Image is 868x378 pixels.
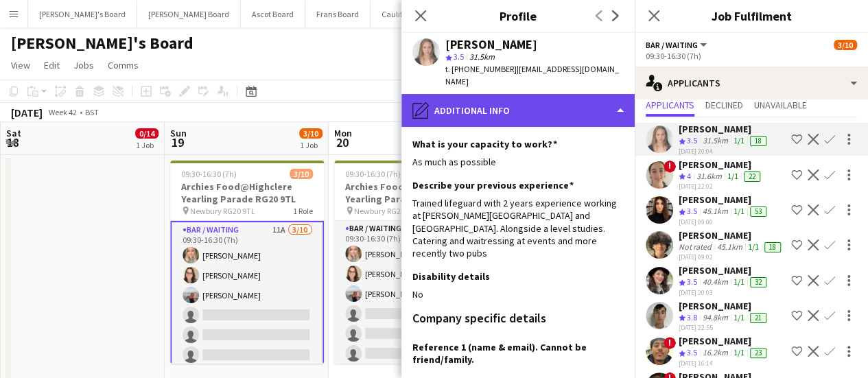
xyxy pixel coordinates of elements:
[334,161,488,364] app-job-card: 09:30-16:30 (7h)3/10Archies Food@Highclere Yearling Parade RG20 9TL Newbury RG20 9TL1 RoleBar / W...
[664,161,676,173] span: !
[687,276,697,287] span: 3.5
[181,169,237,179] span: 09:30-16:30 (7h)
[85,107,99,117] div: BST
[412,138,557,150] h3: What is your capacity to work?
[734,312,744,322] app-skills-label: 1/1
[168,134,187,150] span: 19
[371,1,455,27] button: Cauliflower Cards
[290,169,313,179] span: 3/10
[300,140,322,150] div: 1 Job
[445,64,517,74] span: t. [PHONE_NUMBER]
[137,1,241,27] button: [PERSON_NAME] Board
[679,241,714,252] div: Not rated
[454,51,464,62] span: 3.5
[679,252,784,261] div: [DATE] 09:02
[73,59,94,71] span: Jobs
[68,56,99,74] a: Jobs
[4,134,21,150] span: 18
[679,193,769,206] div: [PERSON_NAME]
[687,206,697,216] span: 3.5
[687,171,691,181] span: 4
[305,1,371,27] button: Frans Board
[445,64,619,86] span: | [EMAIL_ADDRESS][DOMAIN_NAME]
[135,128,159,139] span: 0/14
[687,312,697,322] span: 3.8
[679,300,769,312] div: [PERSON_NAME]
[401,7,635,25] h3: Profile
[679,147,769,156] div: [DATE] 20:04
[714,241,745,252] div: 45.1km
[679,182,763,191] div: [DATE] 22:02
[646,100,694,110] span: Applicants
[679,229,784,241] div: [PERSON_NAME]
[700,206,731,217] div: 45.1km
[679,158,763,171] div: [PERSON_NAME]
[679,288,769,297] div: [DATE] 20:03
[293,206,313,216] span: 1 Role
[635,7,868,25] h3: Job Fulfilment
[705,100,743,110] span: Declined
[679,359,769,368] div: [DATE] 16:14
[412,156,624,168] div: As much as possible
[170,180,324,205] h3: Archies Food@Highclere Yearling Parade RG20 9TL
[5,56,36,74] a: View
[170,161,324,364] app-job-card: 09:30-16:30 (7h)3/10Archies Food@Highclere Yearling Parade RG20 9TL Newbury RG20 9TL1 RoleBar / W...
[727,171,738,181] app-skills-label: 1/1
[11,59,30,71] span: View
[11,106,43,119] div: [DATE]
[108,59,139,71] span: Comms
[748,241,759,252] app-skills-label: 1/1
[679,335,769,347] div: [PERSON_NAME]
[750,313,766,323] div: 21
[332,134,352,150] span: 20
[734,135,744,145] app-skills-label: 1/1
[354,206,419,216] span: Newbury RG20 9TL
[412,312,546,324] h3: Company specific details
[694,171,725,182] div: 31.6km
[11,33,193,54] h1: [PERSON_NAME]'s Board
[412,270,490,283] h3: Disability details
[646,40,698,50] span: Bar / Waiting
[834,40,857,50] span: 3/10
[190,206,255,216] span: Newbury RG20 9TL
[45,107,80,117] span: Week 42
[28,1,137,27] button: [PERSON_NAME]'s Board
[734,276,744,287] app-skills-label: 1/1
[412,288,624,300] div: No
[412,179,574,191] h3: Describe your previous experience
[334,180,488,205] h3: Archies Food@Highclere Yearling Parade RG20 9TL
[170,127,187,139] span: Sun
[241,1,305,27] button: Ascot Board
[754,100,807,110] span: Unavailable
[734,347,744,357] app-skills-label: 1/1
[299,128,322,139] span: 3/10
[6,127,21,139] span: Sat
[646,51,857,61] div: 09:30-16:30 (7h)
[700,276,731,288] div: 40.4km
[679,123,769,135] div: [PERSON_NAME]
[700,135,731,147] div: 31.5km
[646,40,709,50] button: Bar / Waiting
[635,67,868,99] div: Applicants
[700,347,731,359] div: 16.2km
[334,127,352,139] span: Mon
[445,38,537,51] div: [PERSON_NAME]
[44,59,60,71] span: Edit
[679,323,769,332] div: [DATE] 22:55
[764,242,781,252] div: 18
[750,277,766,287] div: 32
[401,94,635,127] div: Additional info
[750,348,766,358] div: 23
[687,347,697,357] span: 3.5
[664,337,676,349] span: !
[679,217,769,226] div: [DATE] 09:00
[750,136,766,146] div: 18
[700,312,731,324] div: 94.8km
[687,135,697,145] span: 3.5
[467,51,497,62] span: 31.5km
[412,197,624,259] div: Trained lifeguard with 2 years experience working at [PERSON_NAME][GEOGRAPHIC_DATA] and [GEOGRAPH...
[38,56,65,74] a: Edit
[412,341,613,366] h3: Reference 1 (name & email). Cannot be friend/family.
